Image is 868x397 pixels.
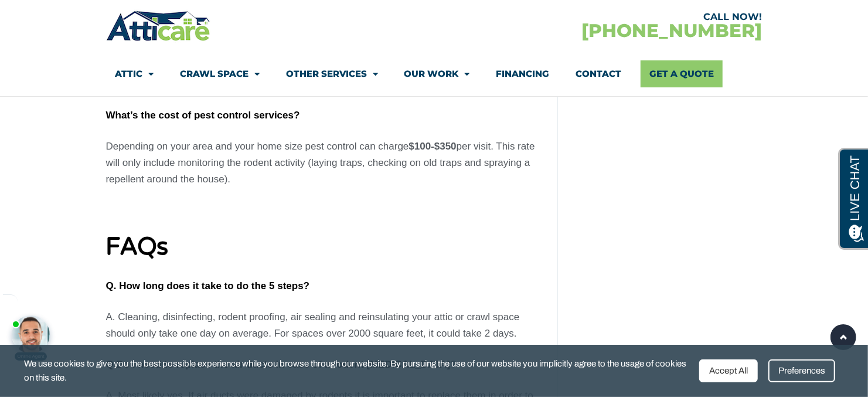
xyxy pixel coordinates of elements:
[409,141,456,152] b: $100-$350
[24,357,690,385] span: We use cookies to give you the best possible experience while you browse through our website. By ...
[404,60,470,87] a: Our Work
[641,60,723,87] a: Get A Quote
[576,60,622,87] a: Contact
[286,60,378,87] a: Other Services
[29,9,94,24] span: Opens a chat window
[6,303,64,362] iframe: Chat Invitation
[768,359,835,382] div: Preferences
[496,60,550,87] a: Financing
[106,232,168,262] b: FAQs
[699,359,758,382] div: Accept All
[115,60,154,87] a: Attic
[106,141,409,152] span: Depending on your area and your home size pest control can charge
[106,110,300,121] b: What’s the cost of pest control services?
[115,60,754,87] nav: Menu
[434,12,763,22] div: CALL NOW!
[106,311,520,339] span: A. Cleaning, disinfecting, rodent proofing, air sealing and reinsulating your attic or crawl spac...
[106,141,535,185] span: per visit. This rate will only include monitoring the rodent activity (laying traps, checking on ...
[180,60,260,87] a: Crawl Space
[106,280,310,291] b: Q. How long does it take to do the 5 steps?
